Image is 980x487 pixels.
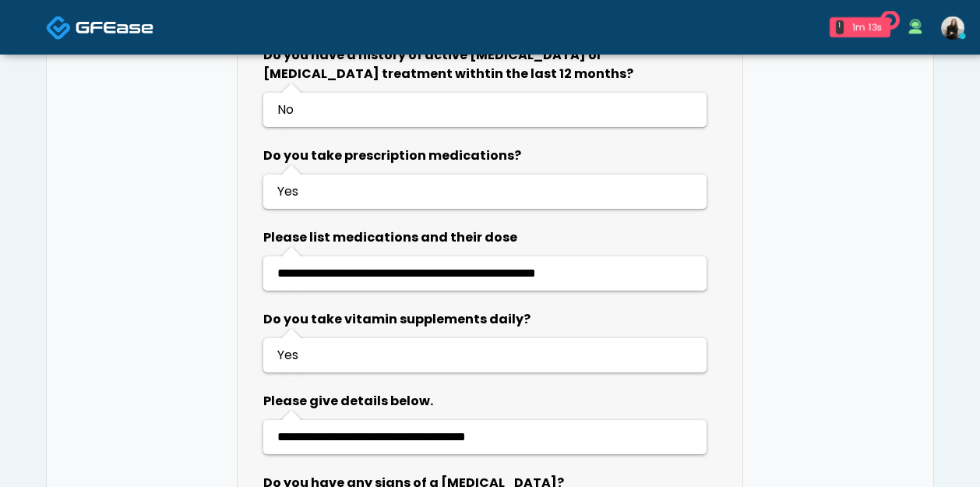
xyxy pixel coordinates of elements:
[850,20,884,34] div: 1m 13s
[263,228,517,246] b: Please list medications and their dose
[277,101,294,118] span: No
[263,46,633,83] b: Do you have a history of active [MEDICAL_DATA] or [MEDICAL_DATA] treatment withtin the last 12 mo...
[263,310,531,328] b: Do you take vitamin supplements daily?
[46,15,72,41] img: Docovia
[941,16,964,40] img: Sydney Lundberg
[76,19,153,35] img: Docovia
[263,146,521,164] b: Do you take prescription medications?
[12,6,59,53] button: Open LiveChat chat widget
[263,392,433,410] b: Please give details below.
[820,11,900,44] a: 1 1m 13s
[277,346,298,364] span: Yes
[277,182,298,200] span: Yes
[46,2,153,52] a: Docovia
[836,20,844,34] div: 1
